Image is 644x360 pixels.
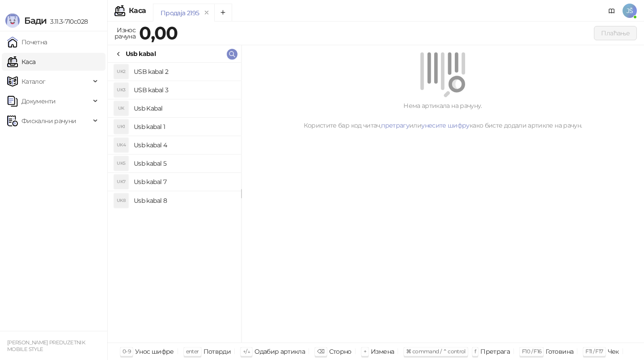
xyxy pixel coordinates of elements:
div: Usb kabal [126,49,156,59]
div: Продаја 2195 [161,8,199,18]
div: UK7 [114,175,128,189]
span: f [475,348,476,355]
a: Каса [7,53,35,71]
span: Каталог [21,73,46,90]
div: UK1 [114,120,128,134]
button: Add tab [214,4,232,21]
div: Потврди [203,346,231,357]
span: ⌘ command / ⌃ control [406,348,466,355]
h4: Usb kabal 8 [134,193,234,208]
span: Документи [21,92,55,110]
span: F10 / F16 [522,348,541,355]
div: Готовина [546,346,573,357]
span: 3.11.3-710c028 [47,17,88,26]
span: enter [186,348,199,355]
a: претрагу [381,121,409,129]
div: UK8 [114,193,128,208]
strong: 0,00 [139,22,178,44]
div: Претрага [480,346,510,357]
div: UK2 [114,64,128,79]
span: Бади [24,15,47,26]
span: ↑/↓ [243,348,250,355]
div: Измена [371,346,394,357]
div: Износ рачуна [113,24,137,42]
div: Одабир артикла [254,346,305,357]
div: Нема артикала на рачуну. Користите бар код читач, или како бисте додали артикле на рачун. [252,101,633,130]
span: + [364,348,366,355]
button: remove [201,9,212,17]
a: Почетна [7,33,47,51]
h4: USB kabal 2 [134,64,234,79]
h4: Usb kabal 4 [134,138,234,152]
span: F11 / F17 [585,348,603,355]
div: Сторно [329,346,352,357]
a: унесите шифру [421,121,470,129]
div: Унос шифре [135,346,174,357]
h4: Usb kabal 5 [134,156,234,171]
h4: Usb kabal 1 [134,120,234,134]
div: Чек [608,346,619,357]
a: Документација [605,4,619,18]
div: UK5 [114,156,128,171]
button: Плаћање [594,26,637,40]
h4: Usb kabal 7 [134,175,234,189]
h4: USB kabal 3 [134,83,234,97]
div: Каса [129,7,146,14]
span: JŠ [623,4,637,18]
div: UK [114,101,128,116]
span: ⌫ [317,348,324,355]
img: Logo [5,13,20,28]
span: 0-9 [123,348,131,355]
div: grid [108,63,241,343]
div: UK3 [114,83,128,97]
span: Фискални рачуни [21,112,76,130]
small: [PERSON_NAME] PREDUZETNIK MOBILE STYLE [7,339,85,352]
div: UK4 [114,138,128,152]
h4: Usb Kabal [134,101,234,116]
